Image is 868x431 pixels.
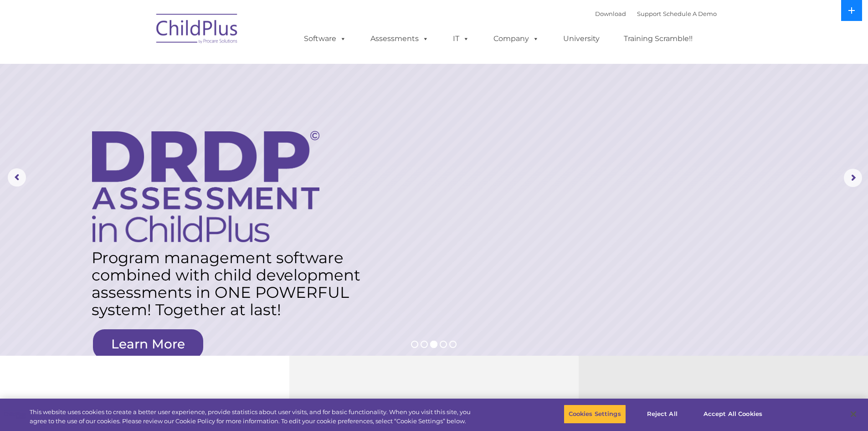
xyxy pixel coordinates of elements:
[93,329,203,359] a: Learn More
[127,98,165,104] span: Phone number
[843,404,863,424] button: Close
[127,60,154,67] span: Last name
[564,405,626,424] button: Cookies Settings
[699,405,767,424] button: Accept All Cookies
[637,10,661,17] a: Support
[634,405,691,424] button: Reject All
[663,10,717,17] a: Schedule A Demo
[152,7,243,53] img: ChildPlus by Procare Solutions
[295,30,355,48] a: Software
[615,30,702,48] a: Training Scramble!!
[484,30,548,48] a: Company
[444,30,478,48] a: IT
[554,30,609,48] a: University
[92,131,319,242] img: DRDP Assessment in ChildPlus
[595,10,626,17] a: Download
[92,249,370,318] rs-layer: Program management software combined with child development assessments in ONE POWERFUL system! T...
[30,408,478,426] div: This website uses cookies to create a better user experience, provide statistics about user visit...
[361,30,438,48] a: Assessments
[595,10,717,17] font: |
